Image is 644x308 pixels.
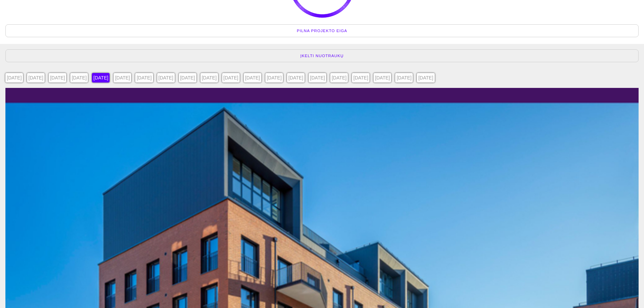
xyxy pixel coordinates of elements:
a: [DATE] [374,73,395,82]
div: [DATE] [222,73,240,82]
a: [DATE] [49,73,70,82]
a: [DATE] [114,73,135,82]
a: [DATE] [157,73,179,82]
div: [DATE] [309,73,326,82]
div: [DATE] [395,73,413,82]
div: [DATE] [352,73,369,82]
div: [DATE] [114,73,131,82]
div: [DATE] [374,73,391,82]
a: [DATE] [135,73,157,82]
div: [DATE] [179,73,196,82]
div: [DATE] [287,73,305,82]
a: [DATE] [395,73,417,82]
a: [DATE] [92,73,114,82]
a: [DATE] [330,73,352,82]
a: [DATE] [222,73,244,82]
div: [DATE] [92,73,110,82]
div: [DATE] [417,73,434,82]
a: [DATE] [417,73,438,82]
a: [DATE] [244,73,265,82]
div: [DATE] [244,73,261,82]
a: [DATE] [200,73,222,82]
a: [DATE] [27,73,49,82]
div: [DATE] [5,73,23,82]
a: [DATE] [309,73,330,82]
span: Pilna projekto eiga [297,27,347,34]
a: [DATE] [70,73,92,82]
span: Įkelti nuotraukų [301,52,344,59]
div: [DATE] [49,73,66,82]
a: [DATE] [5,73,27,82]
a: [DATE] [287,73,309,82]
div: [DATE] [200,73,218,82]
div: [DATE] [70,73,88,82]
div: [DATE] [27,73,45,82]
div: [DATE] [135,73,153,82]
a: [DATE] [352,73,374,82]
div: [DATE] [330,73,348,82]
a: [DATE] [179,73,200,82]
div: [DATE] [157,73,175,82]
div: [DATE] [265,73,283,82]
a: [DATE] [265,73,287,82]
